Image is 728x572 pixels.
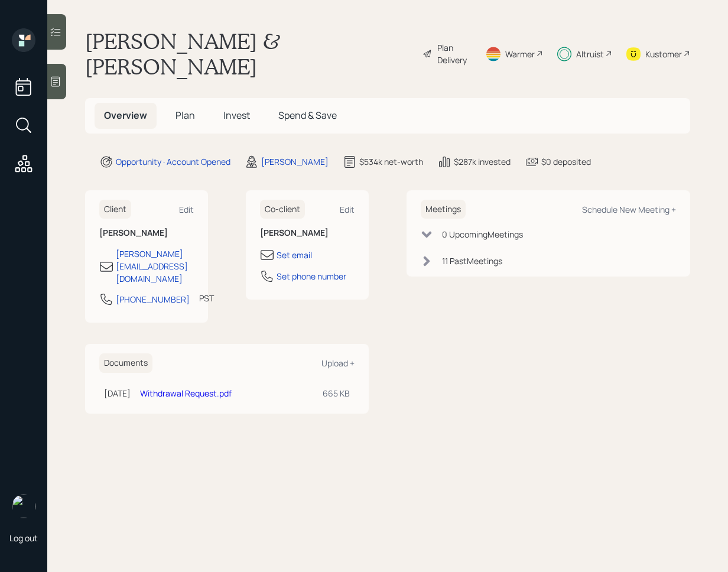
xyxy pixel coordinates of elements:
[505,48,535,60] div: Warmer
[99,228,194,238] h6: [PERSON_NAME]
[223,109,250,122] span: Invest
[277,270,346,282] div: Set phone number
[140,388,232,399] a: Withdrawal Request.pdf
[179,204,194,215] div: Edit
[437,41,471,66] div: Plan Delivery
[99,200,131,219] h6: Client
[99,353,152,373] h6: Documents
[278,109,337,122] span: Spend & Save
[277,249,312,261] div: Set email
[116,248,194,285] div: [PERSON_NAME][EMAIL_ADDRESS][DOMAIN_NAME]
[421,200,466,219] h6: Meetings
[442,228,523,240] div: 0 Upcoming Meeting s
[116,293,190,305] div: [PHONE_NUMBER]
[323,387,350,399] div: 665 KB
[199,292,214,304] div: PST
[359,155,423,168] div: $534k net-worth
[85,28,413,79] h1: [PERSON_NAME] & [PERSON_NAME]
[582,204,676,215] div: Schedule New Meeting +
[175,109,195,122] span: Plan
[116,155,230,168] div: Opportunity · Account Opened
[340,204,355,215] div: Edit
[104,109,147,122] span: Overview
[260,228,355,238] h6: [PERSON_NAME]
[104,387,131,399] div: [DATE]
[576,48,604,60] div: Altruist
[454,155,511,168] div: $287k invested
[541,155,591,168] div: $0 deposited
[321,357,355,369] div: Upload +
[442,255,502,267] div: 11 Past Meeting s
[645,48,682,60] div: Kustomer
[12,495,35,518] img: retirable_logo.png
[9,532,38,544] div: Log out
[261,155,329,168] div: [PERSON_NAME]
[260,200,305,219] h6: Co-client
